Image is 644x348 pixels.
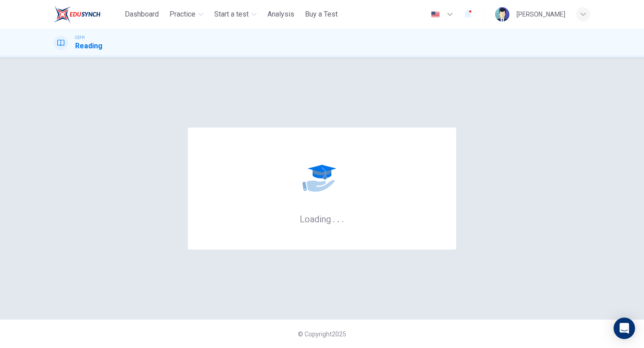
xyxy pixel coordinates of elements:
span: Analysis [267,9,294,20]
a: ELTC logo [54,5,121,23]
img: Profile picture [495,7,509,21]
img: ELTC logo [54,5,101,23]
button: Practice [166,6,207,22]
button: Start a test [211,6,260,22]
div: Open Intercom Messenger [614,318,635,339]
span: © Copyright 2025 [298,331,346,338]
h6: Loading [300,213,344,225]
h6: . [341,211,344,225]
h6: . [332,211,335,225]
button: Dashboard [121,6,162,22]
span: Dashboard [125,9,159,20]
span: Practice [169,9,195,20]
span: CEFR [75,34,85,41]
button: Analysis [264,6,298,22]
img: en [430,11,441,18]
h6: . [337,211,340,225]
h1: Reading [75,41,102,51]
span: Start a test [214,9,249,20]
div: [PERSON_NAME] [517,9,565,20]
span: Buy a Test [305,9,338,20]
button: Buy a Test [301,6,341,22]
